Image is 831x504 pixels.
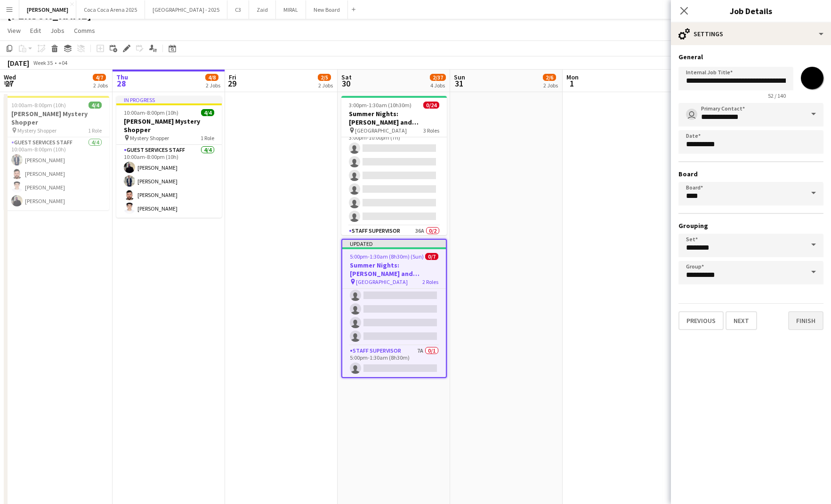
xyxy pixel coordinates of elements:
span: Wed [4,73,16,81]
div: 2 Jobs [93,82,108,89]
span: 4/7 [93,74,106,81]
app-card-role: Staff Supervisor7A0/15:00pm-1:30am (8h30m) [342,346,446,378]
div: [DATE] [8,58,29,68]
button: [GEOGRAPHIC_DATA] - 2025 [145,0,227,19]
span: 0/24 [423,102,439,109]
h3: [PERSON_NAME] Mystery Shopper [116,117,222,134]
h3: General [678,53,823,61]
span: 3:00pm-1:30am (10h30m) (Sun) [349,102,423,109]
a: Edit [26,24,45,37]
button: Previous [678,311,724,330]
span: Comms [74,26,95,35]
span: 4/4 [89,102,102,109]
span: 4/4 [201,109,214,116]
a: View [4,24,24,37]
app-card-role: Guest Services Staff4/410:00am-8:00pm (10h)[PERSON_NAME][PERSON_NAME][PERSON_NAME][PERSON_NAME] [4,137,109,210]
span: 1 [565,78,579,89]
span: Week 35 [31,59,55,66]
span: 2/5 [318,74,331,81]
div: 2 Jobs [543,82,558,89]
span: 1 Role [88,127,102,134]
h3: Job Details [671,5,831,17]
span: [GEOGRAPHIC_DATA] [356,278,408,285]
span: Sat [341,73,352,81]
span: Sun [454,73,465,81]
button: [PERSON_NAME] [19,0,76,19]
div: Settings [671,23,831,45]
div: 2 Jobs [206,82,220,89]
button: Finish [788,311,823,330]
span: Mystery Shopper [130,134,169,142]
app-card-role: Staff Supervisor36A0/23:00pm-1:30am (10h30m) [341,226,447,271]
button: Coca Coca Arena 2025 [76,0,145,19]
span: 3 Roles [423,127,439,134]
h3: Summer Nights: [PERSON_NAME] and [PERSON_NAME] - External [341,110,447,126]
h3: [PERSON_NAME] Mystery Shopper [4,110,109,126]
span: 52 / 140 [760,92,793,99]
span: 30 [340,78,352,89]
app-job-card: In progress10:00am-8:00pm (10h)4/4[PERSON_NAME] Mystery Shopper Mystery Shopper1 RoleGuest Servic... [116,96,222,218]
div: In progress [116,96,222,103]
span: Edit [30,26,41,35]
app-card-role: Guest Services Staff4/410:00am-8:00pm (10h)[PERSON_NAME][PERSON_NAME][PERSON_NAME][PERSON_NAME] [116,145,222,218]
span: 2/37 [430,74,446,81]
h3: Summer Nights: [PERSON_NAME] and [PERSON_NAME] - Internal [342,261,446,278]
h3: Board [678,170,823,178]
button: Zaid [249,0,276,19]
span: Fri [229,73,236,81]
div: 2 Jobs [318,82,333,89]
app-job-card: 10:00am-8:00pm (10h)4/4[PERSON_NAME] Mystery Shopper Mystery Shopper1 RoleGuest Services Staff4/4... [4,96,109,210]
span: 4/8 [205,74,218,81]
a: Jobs [47,24,68,37]
span: 1 Role [201,134,214,142]
app-card-role: Guest Services Staff103A0/65:00pm-1:30am (8h30m) [342,245,446,346]
h3: Grouping [678,221,823,230]
button: Next [726,311,757,330]
span: 2/6 [543,74,556,81]
span: Jobs [50,26,65,35]
span: Mon [566,73,579,81]
span: 5:00pm-1:30am (8h30m) (Sun) [350,253,424,260]
span: 2 Roles [422,278,438,285]
span: 10:00am-8:00pm (10h) [124,109,178,116]
div: Updated [342,240,446,247]
div: +04 [58,59,67,66]
button: New Board [306,0,348,19]
span: 0/7 [425,253,438,260]
span: 31 [452,78,465,89]
a: Comms [70,24,99,37]
app-job-card: 3:00pm-1:30am (10h30m) (Sun)0/24Summer Nights: [PERSON_NAME] and [PERSON_NAME] - External [GEOGRA... [341,96,447,235]
div: 4 Jobs [430,82,445,89]
span: Mystery Shopper [17,127,56,134]
span: 27 [2,78,16,89]
app-job-card: Updated5:00pm-1:30am (8h30m) (Sun)0/7Summer Nights: [PERSON_NAME] and [PERSON_NAME] - Internal [G... [341,239,447,378]
span: View [8,26,21,35]
span: 28 [115,78,128,89]
span: Thu [116,73,128,81]
button: MIRAL [276,0,306,19]
span: [GEOGRAPHIC_DATA] [355,127,407,134]
span: 29 [227,78,236,89]
button: C3 [227,0,249,19]
span: 10:00am-8:00pm (10h) [11,102,66,109]
app-card-role: Guest Services Staff111A0/63:00pm-10:00pm (7h) [341,126,447,226]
